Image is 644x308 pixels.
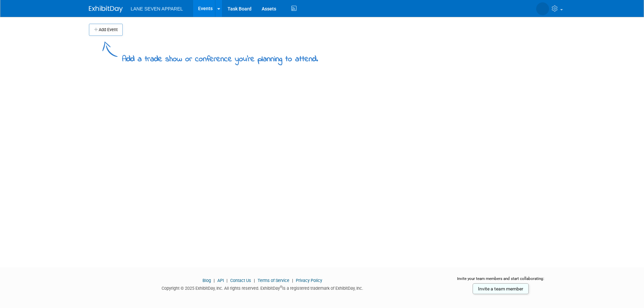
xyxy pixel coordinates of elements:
[296,278,322,283] a: Privacy Policy
[89,6,123,13] img: ExhibitDay
[122,49,318,65] div: Add a trade show or conference you're planning to attend.
[280,285,282,289] sup: ®
[473,283,529,294] a: Invite a team member
[290,278,295,283] span: |
[217,278,224,283] a: API
[202,278,211,283] a: Blog
[446,276,555,286] div: Invite your team members and start collaborating:
[212,278,216,283] span: |
[131,6,183,11] span: LANE SEVEN APPAREL
[258,278,289,283] a: Terms of Service
[230,278,251,283] a: Contact Us
[536,2,549,15] img: Camila Gaviria
[89,284,436,291] div: Copyright © 2025 ExhibitDay, Inc. All rights reserved. ExhibitDay is a registered trademark of Ex...
[252,278,257,283] span: |
[89,24,123,36] button: Add Event
[225,278,229,283] span: |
